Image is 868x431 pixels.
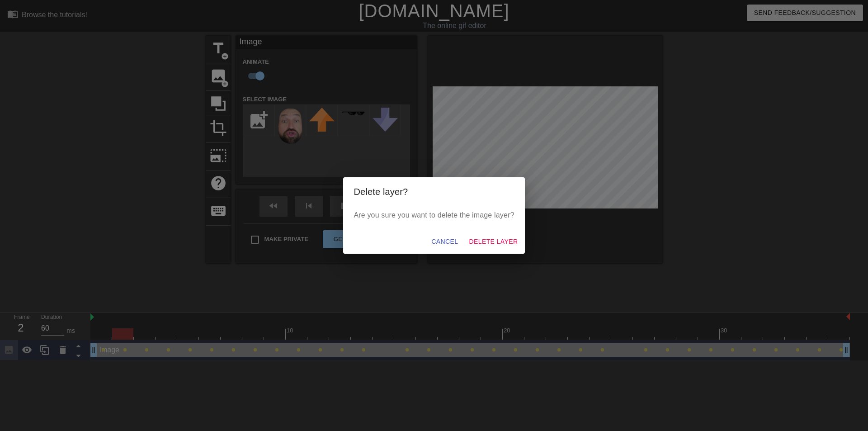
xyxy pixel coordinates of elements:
[465,233,521,250] button: Delete Layer
[354,185,514,199] h2: Delete layer?
[469,236,518,247] span: Delete Layer
[428,233,462,250] button: Cancel
[431,236,458,247] span: Cancel
[354,210,514,221] p: Are you sure you want to delete the image layer?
